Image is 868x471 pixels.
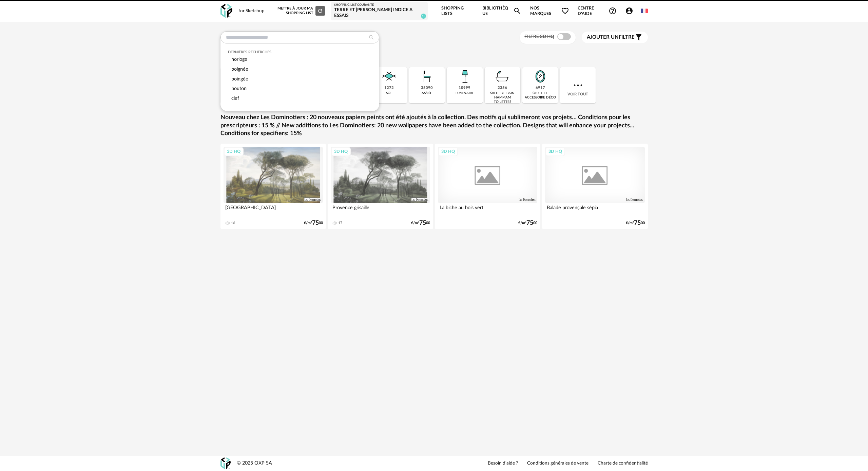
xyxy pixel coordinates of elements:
[527,460,589,467] a: Conditions générales de vente
[488,460,518,467] a: Besoin d'aide ?
[524,91,556,100] div: objet et accessoire déco
[524,34,554,39] span: Filtre 3D HQ
[224,147,244,156] div: 3D HQ
[220,144,326,229] a: 3D HQ [GEOGRAPHIC_DATA] 16 €/m²7500
[334,3,425,7] div: Shopping List courante
[438,203,538,217] div: La biche au bois vert
[331,147,351,156] div: 3D HQ
[421,86,433,91] div: 35090
[435,144,541,229] a: 3D HQ La biche au bois vert €/m²7500
[421,14,426,19] span: 13
[598,460,648,467] a: Charte de confidentialité
[276,6,325,16] div: Mettre à jour ma Shopping List
[498,86,507,91] div: 2356
[641,7,648,15] img: fr
[518,221,537,225] div: €/m² 00
[418,67,436,86] img: Assise.png
[422,91,432,95] div: assise
[328,144,433,229] a: 3D HQ Provence grisaille 17 €/m²7500
[536,86,545,91] div: 6917
[220,114,648,138] a: Nouveau chez Les Dominotiers : 20 nouveaux papiers peints ont été ajoutés à la collection. Des mo...
[384,86,394,91] div: 1272
[545,147,565,156] div: 3D HQ
[419,221,426,225] span: 75
[456,91,474,95] div: luminaire
[237,460,272,467] div: © 2025 OXP SA
[317,9,323,13] span: Refresh icon
[587,35,619,40] span: Ajouter un
[625,7,633,15] span: Account Circle icon
[526,221,533,225] span: 75
[531,67,549,86] img: Miroir.png
[609,7,617,15] span: Help Circle Outline icon
[338,221,342,225] div: 17
[572,79,584,91] img: more.7b13dc1.svg
[312,221,319,225] span: 75
[228,50,371,55] div: Dernières recherches
[331,203,430,217] div: Provence grisaille
[304,221,323,225] div: €/m² 00
[456,67,474,86] img: Luminaire.png
[220,457,231,469] img: OXP
[634,221,641,225] span: 75
[231,221,235,225] div: 16
[386,91,392,95] div: sol
[438,147,458,156] div: 3D HQ
[561,7,569,15] span: Heart Outline icon
[238,8,265,14] div: for Sketchup
[231,67,248,72] span: poignée
[487,91,518,104] div: salle de bain hammam toilettes
[220,4,232,18] img: OXP
[626,221,645,225] div: €/m² 00
[231,76,248,81] span: poingée
[587,34,635,41] span: filtre
[334,7,425,19] div: TERRE ET [PERSON_NAME] indice A essai3
[560,67,596,103] div: Voir tout
[231,86,247,91] span: bouton
[578,5,617,17] span: Centre d'aideHelp Circle Outline icon
[334,3,425,19] a: Shopping List courante TERRE ET [PERSON_NAME] indice A essai3 13
[582,32,648,43] button: Ajouter unfiltre Filter icon
[380,67,398,86] img: Sol.png
[231,96,239,101] span: clef
[411,221,430,225] div: €/m² 00
[493,67,512,86] img: Salle%20de%20bain.png
[545,203,645,217] div: Balade provençale sépia
[459,86,470,91] div: 10999
[224,203,323,217] div: [GEOGRAPHIC_DATA]
[231,57,247,62] span: horloge
[625,7,636,15] span: Account Circle icon
[542,144,648,229] a: 3D HQ Balade provençale sépia €/m²7500
[635,33,643,41] span: Filter icon
[513,7,521,15] span: Magnify icon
